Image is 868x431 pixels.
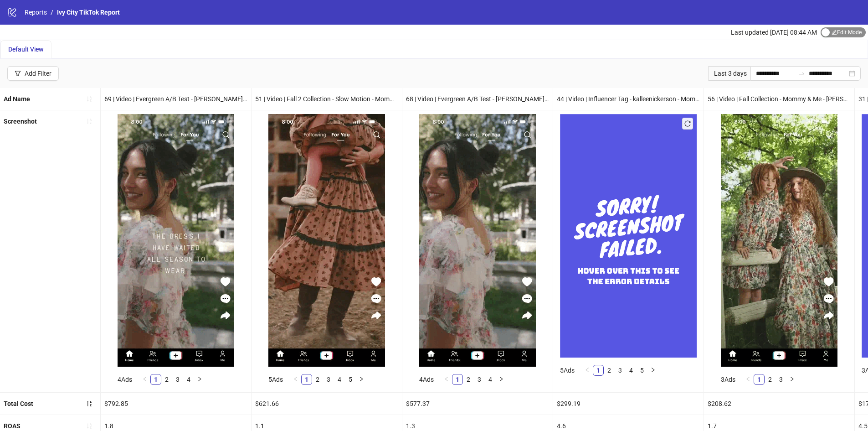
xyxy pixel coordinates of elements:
span: Last updated [DATE] 08:44 AM [731,29,817,36]
a: 3 [324,374,334,384]
a: 3 [474,374,484,384]
li: Next Page [786,374,797,385]
div: $792.85 [101,393,251,415]
span: left [745,376,751,382]
div: 69 | Video | Evergreen A/B Test - [PERSON_NAME] - With Copy v2 | Text Overlay | PDP - [PERSON_NAM... [101,88,251,110]
li: 3 [615,365,626,376]
span: right [789,376,795,382]
li: 2 [463,374,474,385]
div: $577.37 [402,393,553,415]
button: left [743,374,754,385]
img: Screenshot 1843092422221890 [268,114,385,367]
li: 3 [172,374,183,385]
a: 1 [302,374,312,384]
a: 2 [162,374,172,384]
li: Next Page [356,374,367,385]
li: 1 [593,365,604,376]
button: left [582,365,593,376]
a: 2 [765,374,775,384]
div: 51 | Video | Fall 2 Collection - Slow Motion - Mommy & Me + Size Inclusivity - 19s | No Text Over... [252,88,402,110]
span: 5 Ads [268,376,283,383]
span: right [197,376,202,382]
a: 2 [463,374,473,384]
li: Previous Page [582,365,593,376]
button: right [496,374,507,385]
a: 5 [637,365,647,375]
span: sort-descending [86,400,92,407]
button: Add Filter [7,66,59,81]
a: Reports [23,7,49,17]
li: Previous Page [139,374,150,385]
div: 44 | Video | Influencer Tag - kalleenickerson - Mommy & Me - Spark | No Text Overlay | PLP - Momm... [553,88,704,110]
a: 1 [151,374,161,384]
li: Previous Page [743,374,754,385]
li: Next Page [647,365,658,376]
span: right [359,376,364,382]
span: right [498,376,504,382]
button: right [647,365,658,376]
li: 4 [334,374,345,385]
span: left [142,376,148,382]
span: sort-ascending [86,423,92,429]
div: $208.62 [704,393,854,415]
span: left [585,367,590,373]
a: 4 [626,365,636,375]
li: Previous Page [290,374,301,385]
button: right [194,374,205,385]
span: swap-right [798,70,805,77]
span: Default View [8,46,44,53]
li: 1 [301,374,312,385]
span: to [798,70,805,77]
img: Failed Screenshot Placeholder [560,114,697,357]
li: 3 [776,374,786,385]
a: 4 [334,374,344,384]
span: right [650,367,656,373]
li: Previous Page [441,374,452,385]
li: 4 [485,374,496,385]
span: left [444,376,449,382]
b: Total Cost [4,400,33,407]
button: right [786,374,797,385]
li: Next Page [194,374,205,385]
div: 56 | Video | Fall Collection - Mommy & Me - [PERSON_NAME] Dress - 17s | No Text Overlay | PDP - [... [704,88,854,110]
li: 1 [452,374,463,385]
li: 3 [323,374,334,385]
button: left [290,374,301,385]
li: 4 [626,365,637,376]
img: Screenshot 1842803991536770 [419,114,536,367]
b: ROAS [4,422,21,430]
li: / [51,7,53,17]
li: 2 [604,365,615,376]
button: left [139,374,150,385]
a: 2 [313,374,323,384]
span: 5 Ads [560,367,575,374]
span: Ivy City TikTok Report [57,9,120,16]
button: left [441,374,452,385]
a: 1 [754,374,764,384]
a: 1 [593,365,603,375]
span: sort-ascending [86,118,92,125]
span: reload [684,120,691,127]
div: Last 3 days [708,66,750,81]
a: 5 [345,374,355,384]
span: left [293,376,298,382]
a: 4 [184,374,194,384]
a: 2 [604,365,614,375]
a: 3 [615,365,625,375]
a: 4 [485,374,495,384]
li: 1 [754,374,765,385]
div: $621.66 [252,393,402,415]
b: Screenshot [4,118,37,125]
a: 3 [173,374,183,384]
li: Next Page [496,374,507,385]
div: Add Filter [25,70,51,77]
li: 2 [161,374,172,385]
a: 3 [776,374,786,384]
a: 1 [452,374,462,384]
div: 68 | Video | Evergreen A/B Test - [PERSON_NAME] - No Copy v1 | No Text Overlay | PDP - [PERSON_NA... [402,88,553,110]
